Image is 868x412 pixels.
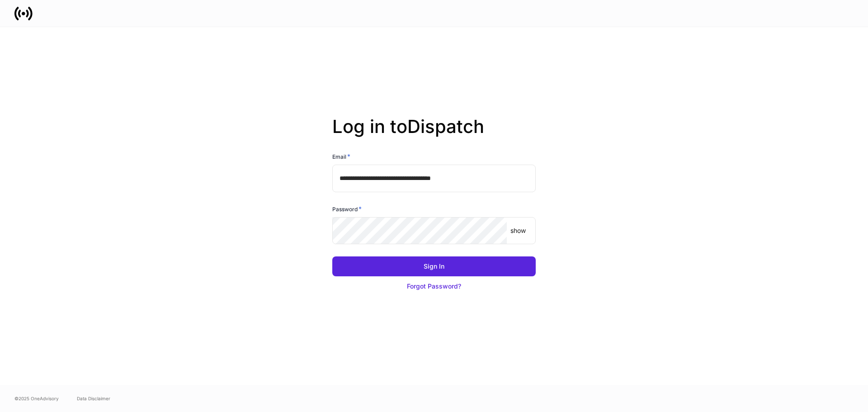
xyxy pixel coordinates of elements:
h6: Password [332,204,362,213]
div: Forgot Password? [407,282,461,291]
h6: Email [332,152,350,161]
a: Data Disclaimer [77,395,110,402]
div: Sign In [424,262,444,271]
button: Sign In [332,256,536,276]
span: © 2025 OneAdvisory [14,395,59,402]
h2: Log in to Dispatch [332,116,536,152]
p: show [510,226,526,235]
button: Forgot Password? [332,276,536,296]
